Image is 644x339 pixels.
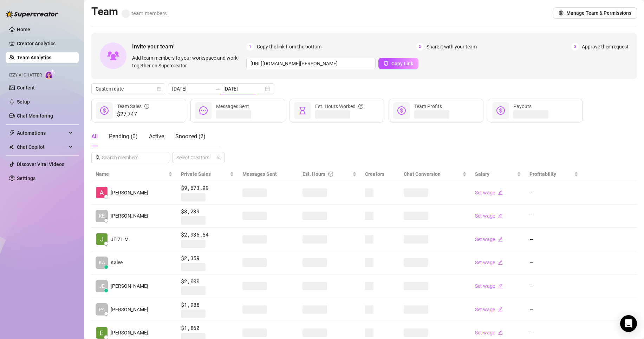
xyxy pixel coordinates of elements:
span: 2 [416,43,424,51]
a: Set wageedit [475,307,503,312]
span: $2,000 [181,277,234,286]
span: Copy Link [391,61,413,66]
th: Name [91,167,177,181]
td: — [525,251,582,275]
td: — [525,274,582,298]
span: $2,359 [181,254,234,262]
div: Est. Hours Worked [315,102,363,110]
span: search [96,155,100,160]
span: team members [122,10,167,16]
span: $1,860 [181,324,234,332]
span: hourglass [298,106,307,115]
td: — [525,228,582,251]
div: Est. Hours [303,170,351,178]
span: Profitability [529,171,556,177]
span: JEIZL M. [111,235,130,243]
span: edit [498,213,503,218]
th: Creators [361,167,400,181]
img: JEIZL MALLARI [96,233,108,245]
span: Izzy AI Chatter [9,72,42,79]
span: [PERSON_NAME] [111,306,148,313]
a: Home [17,27,30,32]
button: Manage Team & Permissions [553,7,637,19]
span: Messages Sent [242,171,277,177]
img: Eduardo Leon Jr [96,327,108,339]
span: thunderbolt [9,130,15,136]
a: Content [17,85,35,91]
span: Chat Conversion [404,171,441,177]
span: $1,988 [181,301,234,309]
button: Copy Link [378,58,418,69]
span: calendar [157,87,161,91]
span: [PERSON_NAME] [111,189,148,197]
td: — [525,298,582,321]
span: KE [99,212,105,220]
span: KA [99,259,105,266]
span: Add team members to your workspace and work together on Supercreator. [132,54,243,69]
span: Private Sales [181,171,211,177]
span: Automations [17,127,67,139]
img: Alexicon Ortiag… [96,187,108,198]
span: edit [498,330,503,335]
span: [PERSON_NAME] [111,282,148,290]
span: Team Profits [414,104,442,109]
span: 3 [571,43,579,51]
span: Snoozed ( 2 ) [175,133,206,140]
img: Chat Copilot [9,145,14,149]
span: edit [498,284,503,288]
div: Pending ( 0 ) [109,132,138,141]
span: question-circle [358,102,363,110]
span: $27,747 [117,110,149,119]
span: question-circle [328,170,333,178]
span: team [217,155,221,160]
span: [PERSON_NAME] [111,212,148,220]
div: Team Sales [117,102,149,110]
td: — [525,205,582,228]
a: Set wageedit [475,190,503,195]
span: swap-right [215,86,221,92]
span: edit [498,190,503,195]
span: Payouts [513,104,532,109]
div: All [91,132,98,141]
span: edit [498,237,503,242]
h2: Team [91,5,167,18]
span: Manage Team & Permissions [566,10,631,16]
span: [PERSON_NAME] [111,329,148,337]
span: Custom date [96,84,161,94]
a: Set wageedit [475,260,503,265]
img: AI Chatter [45,69,56,79]
span: setting [559,11,564,15]
a: Discover Viral Videos [17,161,64,167]
input: Search members [102,154,160,161]
span: info-circle [144,102,149,110]
span: Salary [475,171,489,177]
span: edit [498,260,503,265]
td: — [525,181,582,205]
span: Name [96,170,167,178]
span: PA [99,306,105,313]
span: Invite your team! [132,42,246,51]
a: Team Analytics [17,55,51,60]
span: Share it with your team [427,43,477,51]
span: Approve their request [582,43,629,51]
a: Setup [17,99,30,105]
span: JE [99,282,105,290]
a: Set wageedit [475,330,503,335]
span: $2,936.54 [181,231,234,239]
span: copy [384,61,389,66]
span: edit [498,307,503,312]
a: Set wageedit [475,237,503,242]
span: to [215,86,221,92]
a: Chat Monitoring [17,113,53,119]
span: Messages Sent [216,104,249,109]
span: Active [149,133,164,140]
span: Copy the link from the bottom [257,43,321,51]
a: Set wageedit [475,283,503,289]
span: dollar-circle [100,106,109,115]
input: Start date [172,85,212,93]
span: Chat Copilot [17,141,67,153]
input: End date [223,85,264,93]
span: 1 [246,43,254,51]
span: message [199,106,208,115]
span: $9,673.99 [181,184,234,192]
